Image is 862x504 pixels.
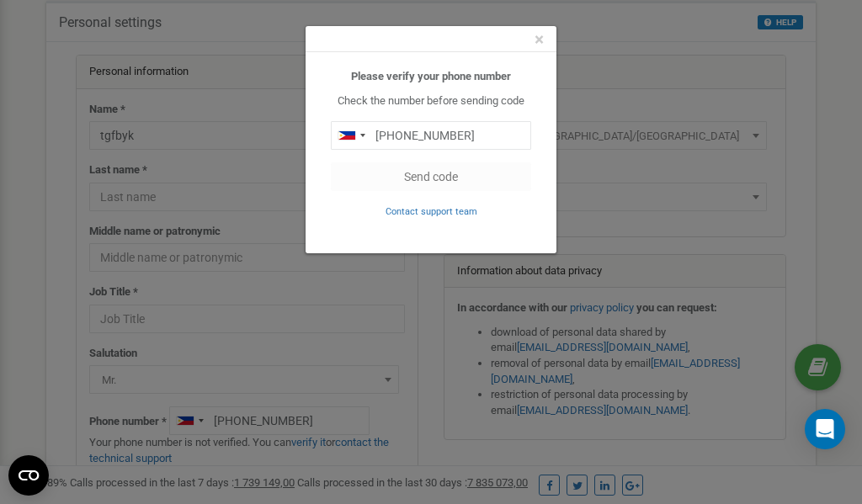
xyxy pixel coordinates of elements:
span: × [535,29,544,50]
a: Contact support team [386,204,477,217]
button: Close [535,31,544,49]
div: Telephone country code [332,122,370,149]
p: Check the number before sending code [331,93,531,109]
div: Open Intercom Messenger [805,409,845,449]
button: Send code [331,162,531,191]
input: 0905 123 4567 [331,121,531,150]
b: Please verify your phone number [351,70,511,82]
button: Open CMP widget [8,455,49,496]
small: Contact support team [386,206,477,217]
